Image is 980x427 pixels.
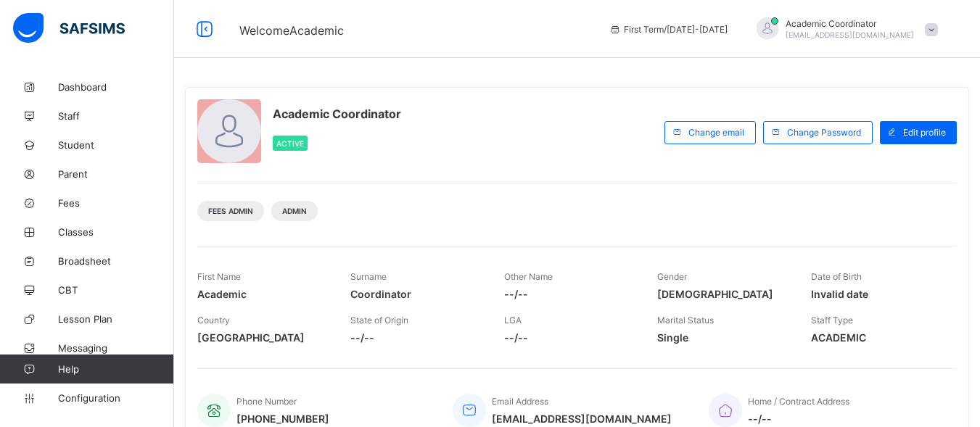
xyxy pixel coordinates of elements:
[58,110,174,122] span: Staff
[350,331,482,344] span: --/--
[748,413,849,425] span: --/--
[239,23,344,38] span: Welcome Academic
[236,396,297,407] span: Phone Number
[273,107,401,121] span: Academic Coordinator
[504,331,635,344] span: --/--
[657,315,714,326] span: Marital Status
[208,207,253,215] span: Fees Admin
[282,207,307,215] span: Admin
[811,331,942,344] span: ACADEMIC
[504,315,522,326] span: LGA
[58,392,173,404] span: Configuration
[58,284,174,296] span: CBT
[811,315,853,326] span: Staff Type
[58,363,173,375] span: Help
[197,288,329,300] span: Academic
[350,288,482,300] span: Coordinator
[657,331,788,344] span: Single
[657,288,788,300] span: [DEMOGRAPHIC_DATA]
[786,30,914,39] span: [EMAIL_ADDRESS][DOMAIN_NAME]
[742,17,945,41] div: AcademicCoordinator
[58,313,174,325] span: Lesson Plan
[748,396,849,407] span: Home / Contract Address
[350,271,387,282] span: Surname
[197,271,241,282] span: First Name
[58,168,174,180] span: Parent
[688,127,744,138] span: Change email
[13,13,125,43] img: safsims
[236,413,329,425] span: [PHONE_NUMBER]
[58,81,174,93] span: Dashboard
[58,342,174,354] span: Messaging
[58,197,174,209] span: Fees
[504,288,635,300] span: --/--
[609,24,728,35] span: session/term information
[58,139,174,151] span: Student
[58,226,174,238] span: Classes
[504,271,553,282] span: Other Name
[492,396,548,407] span: Email Address
[492,413,672,425] span: [EMAIL_ADDRESS][DOMAIN_NAME]
[197,331,329,344] span: [GEOGRAPHIC_DATA]
[197,315,230,326] span: Country
[811,288,942,300] span: Invalid date
[276,139,304,148] span: Active
[787,127,861,138] span: Change Password
[786,18,914,29] span: Academic Coordinator
[903,127,946,138] span: Edit profile
[350,315,408,326] span: State of Origin
[657,271,687,282] span: Gender
[811,271,862,282] span: Date of Birth
[58,255,174,267] span: Broadsheet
